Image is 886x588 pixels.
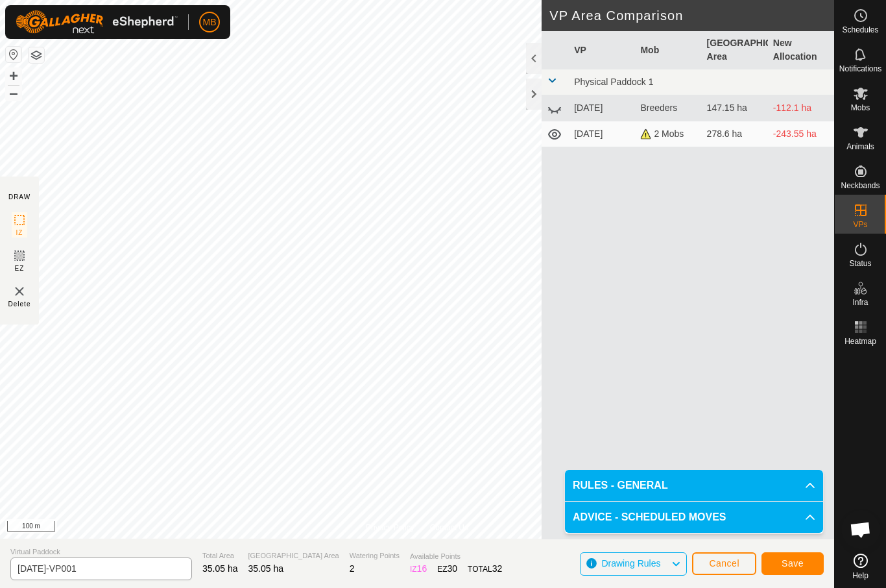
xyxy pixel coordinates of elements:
span: Animals [846,143,874,151]
img: Gallagher Logo [16,10,178,34]
div: Open chat [841,510,880,549]
a: Contact Us [430,522,468,533]
span: Schedules [842,26,878,34]
td: 278.6 ha [702,121,768,147]
span: Infra [852,299,868,306]
span: [GEOGRAPHIC_DATA] Area [248,550,339,561]
span: Drawing Rules [601,558,660,569]
span: 16 [417,563,427,574]
span: Watering Points [350,550,400,561]
span: MB [203,16,217,29]
span: Virtual Paddock [10,546,192,557]
div: Breeders [640,101,696,115]
td: -112.1 ha [768,95,834,121]
span: 32 [492,563,503,574]
button: Save [761,552,824,575]
td: [DATE] [569,95,635,121]
td: -243.55 ha [768,121,834,147]
button: – [6,85,21,101]
th: VP [569,31,635,69]
span: Neckbands [841,182,880,190]
div: TOTAL [468,562,502,576]
span: EZ [15,263,25,273]
span: RULES - GENERAL [573,478,668,493]
span: Help [852,572,868,580]
button: Reset Map [6,47,21,62]
span: Heatmap [844,337,876,345]
td: 147.15 ha [702,95,768,121]
div: DRAW [8,192,30,202]
button: Cancel [692,552,756,575]
span: 2 [350,563,355,574]
span: IZ [16,228,23,238]
span: ADVICE - SCHEDULED MOVES [573,509,726,525]
span: Mobs [851,104,870,112]
p-accordion-header: ADVICE - SCHEDULED MOVES [565,502,823,533]
td: [DATE] [569,121,635,147]
span: Physical Paddock 1 [574,77,653,87]
button: + [6,68,21,84]
th: Mob [635,31,701,69]
div: EZ [437,562,457,576]
span: Status [849,260,871,267]
button: Map Layers [29,47,44,63]
span: 30 [448,563,458,574]
a: Help [835,548,886,585]
a: Privacy Policy [366,522,414,533]
span: Available Points [410,551,502,562]
div: IZ [410,562,427,576]
span: Total Area [202,550,238,561]
th: New Allocation [768,31,834,69]
span: Notifications [839,65,881,73]
h2: VP Area Comparison [549,8,834,23]
img: VP [12,284,27,299]
span: VPs [853,221,867,228]
p-accordion-header: RULES - GENERAL [565,470,823,501]
th: [GEOGRAPHIC_DATA] Area [702,31,768,69]
span: 35.05 ha [248,563,284,574]
span: Cancel [709,558,739,569]
span: 35.05 ha [202,563,238,574]
span: Delete [8,299,31,309]
span: Save [782,558,804,569]
div: 2 Mobs [640,127,696,141]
